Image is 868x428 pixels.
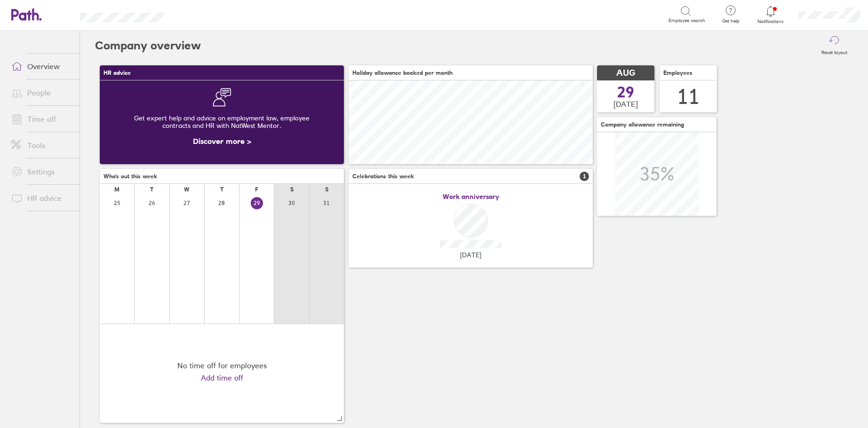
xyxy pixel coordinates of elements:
[352,173,414,180] span: Celebrations this week
[4,189,80,207] a: HR advice
[669,18,705,24] span: Employee search
[193,136,251,146] a: Discover more >
[4,136,80,155] a: Tools
[290,186,294,193] div: S
[325,186,328,193] div: S
[816,31,853,61] button: Reset layout
[114,186,119,193] div: M
[443,193,499,200] span: Work anniversary
[716,18,746,24] span: Get help
[4,162,80,181] a: Settings
[352,70,453,76] span: Holiday allowance booked per month
[580,172,589,181] span: 1
[104,70,131,76] span: HR advice
[95,31,201,61] h2: Company overview
[4,83,80,102] a: People
[220,186,223,193] div: T
[201,373,243,382] a: Add time off
[177,361,267,370] div: No time off for employees
[107,107,336,137] div: Get expert help and advice on employment law, employee contracts and HR with NatWest Mentor.
[255,186,258,193] div: F
[4,57,80,76] a: Overview
[190,10,214,18] div: Search
[150,186,153,193] div: T
[601,121,684,128] span: Company allowance remaining
[616,68,635,78] span: AUG
[756,5,786,24] a: Notifications
[816,47,853,55] label: Reset layout
[617,85,634,100] span: 29
[184,186,190,193] div: W
[460,251,481,259] span: [DATE]
[663,70,693,76] span: Employees
[756,19,786,24] span: Notifications
[677,85,700,109] div: 11
[4,110,80,128] a: Time off
[104,173,157,180] span: Who's out this week
[613,100,638,108] span: [DATE]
